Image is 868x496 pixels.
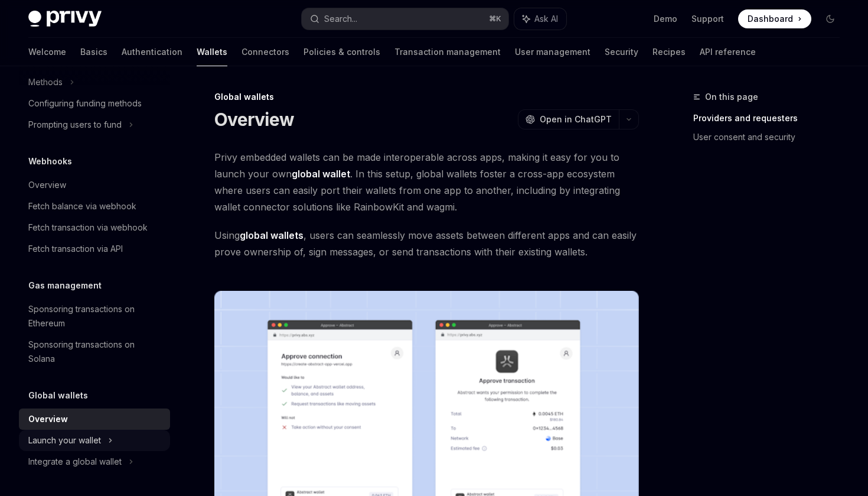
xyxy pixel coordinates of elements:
[28,302,163,330] div: Sponsoring transactions on Ethereum
[738,9,811,28] a: Dashboard
[19,93,170,114] a: Configuring funding methods
[28,221,148,235] div: Fetch transaction via webhook
[394,38,501,66] a: Transaction management
[28,278,102,293] h5: Gas management
[515,38,590,66] a: User management
[240,229,304,241] strong: global wallets
[28,96,142,111] div: Configuring funding methods
[28,154,72,168] h5: Webhooks
[19,217,170,238] a: Fetch transaction via webhook
[654,13,677,25] a: Demo
[28,433,101,448] div: Launch your wallet
[28,38,66,66] a: Welcome
[19,174,170,196] a: Overview
[705,90,758,104] span: On this page
[197,38,227,66] a: Wallets
[28,242,123,256] div: Fetch transaction via API
[28,118,122,132] div: Prompting users to fund
[518,109,619,129] button: Open in ChatGPT
[28,388,88,403] h5: Global wallets
[122,38,182,66] a: Authentication
[821,9,840,28] button: Toggle dark mode
[700,38,756,66] a: API reference
[748,13,793,25] span: Dashboard
[540,114,612,125] span: Open in ChatGPT
[693,128,849,147] a: User consent and security
[28,412,68,426] div: Overview
[19,409,170,430] a: Overview
[19,299,170,334] a: Sponsoring transactions on Ethereum
[19,238,170,260] a: Fetch transaction via API
[324,12,357,26] div: Search...
[304,38,380,66] a: Policies & controls
[693,109,849,128] a: Providers and requesters
[19,334,170,369] a: Sponsoring transactions on Solana
[28,11,102,27] img: dark logo
[292,168,350,180] strong: global wallet
[691,13,724,25] a: Support
[489,14,501,24] span: ⌘ K
[28,455,122,469] div: Integrate a global wallet
[80,38,107,66] a: Basics
[652,38,686,66] a: Recipes
[214,227,639,260] span: Using , users can seamlessly move assets between different apps and can easily prove ownership of...
[605,38,638,66] a: Security
[214,109,294,130] h1: Overview
[214,149,639,215] span: Privy embedded wallets can be made interoperable across apps, making it easy for you to launch yo...
[214,91,639,103] div: Global wallets
[514,8,566,30] button: Ask AI
[28,199,136,213] div: Fetch balance via webhook
[28,338,163,366] div: Sponsoring transactions on Solana
[28,178,66,192] div: Overview
[242,38,289,66] a: Connectors
[534,13,558,25] span: Ask AI
[19,196,170,217] a: Fetch balance via webhook
[302,8,508,30] button: Search...⌘K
